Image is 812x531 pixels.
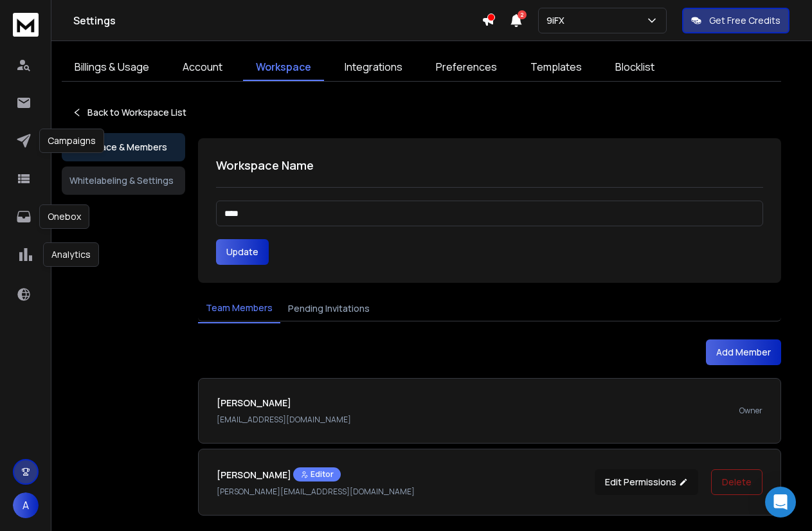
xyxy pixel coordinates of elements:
a: Templates [518,54,595,81]
div: Open Intercom Messenger [765,487,796,517]
p: [PERSON_NAME][EMAIL_ADDRESS][DOMAIN_NAME] [217,487,415,497]
p: [EMAIL_ADDRESS][DOMAIN_NAME] [217,415,351,425]
a: Billings & Usage [62,54,162,81]
h1: Settings [73,13,482,28]
button: Back to Workspace List [62,100,197,125]
button: Get Free Credits [682,8,789,33]
button: Update [216,239,269,265]
a: Blocklist [602,54,667,81]
button: Pending Invitations [280,294,377,323]
div: Analytics [43,242,99,267]
button: Whitelabeling & Settings [62,166,185,195]
img: logo [13,13,39,37]
h1: [PERSON_NAME] [217,467,415,482]
div: Campaigns [39,129,104,153]
button: Team Members [198,294,280,323]
button: Workspace & Members [62,133,185,161]
a: Workspace [243,54,324,81]
a: Preferences [423,54,510,81]
div: Onebox [39,204,89,229]
button: A [13,492,39,518]
button: Edit Permissions [595,469,698,495]
p: Get Free Credits [709,14,780,27]
a: Integrations [332,54,415,81]
button: Delete [711,469,762,495]
p: Owner [739,406,762,416]
h1: [PERSON_NAME] [217,397,351,410]
a: Account [170,54,235,81]
a: Back to Workspace List [72,106,186,119]
p: 9iFX [546,14,570,27]
p: Editor [300,469,334,480]
span: 2 [518,10,527,19]
p: Back to Workspace List [87,106,186,119]
h1: Workspace Name [216,156,763,174]
button: Add Member [706,339,781,365]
